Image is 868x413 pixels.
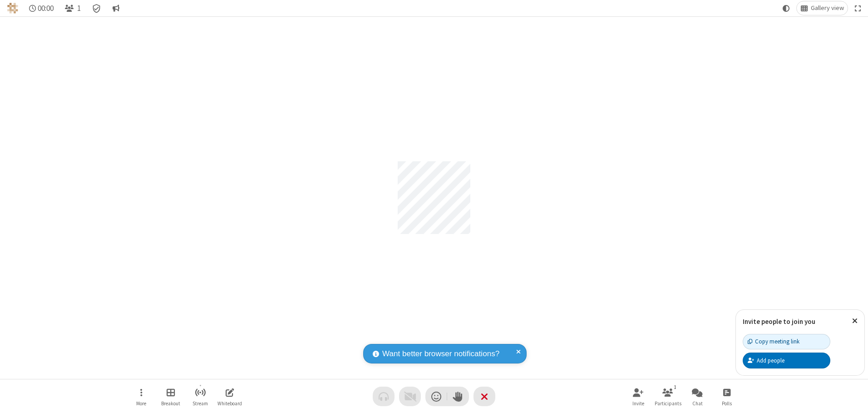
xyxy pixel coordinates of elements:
[192,401,208,406] span: Stream
[399,387,421,406] button: Video
[811,5,844,12] span: Gallery view
[655,401,681,406] span: Participants
[128,383,155,409] button: Open menu
[38,4,54,13] span: 00:00
[743,317,815,326] label: Invite people to join you
[473,387,495,406] button: End or leave meeting
[382,348,499,360] span: Want better browser notifications?
[7,3,18,14] img: QA Selenium DO NOT DELETE OR CHANGE
[157,383,184,409] button: Manage Breakout Rooms
[77,4,81,13] span: 1
[217,401,242,406] span: Whiteboard
[779,1,794,15] button: Using system theme
[684,383,711,409] button: Open chat
[845,310,864,332] button: Close popover
[161,401,180,406] span: Breakout
[743,353,830,368] button: Add people
[136,401,146,406] span: More
[216,383,243,409] button: Open shared whiteboard
[743,334,830,349] button: Copy meeting link
[748,337,799,346] div: Copy meeting link
[671,383,679,391] div: 1
[722,401,732,406] span: Polls
[713,383,740,409] button: Open poll
[88,1,105,15] div: Meeting details Encryption enabled
[632,401,644,406] span: Invite
[654,383,681,409] button: Open participant list
[851,1,865,15] button: Fullscreen
[425,387,447,406] button: Send a reaction
[625,383,652,409] button: Invite participants (Alt+I)
[447,387,469,406] button: Raise hand
[692,401,703,406] span: Chat
[25,1,58,15] div: Timer
[797,1,848,15] button: Change layout
[187,383,214,409] button: Start streaming
[61,1,84,15] button: Open participant list
[373,387,395,406] button: Audio problem - check your Internet connection or call by phone
[108,1,123,15] button: Conversation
